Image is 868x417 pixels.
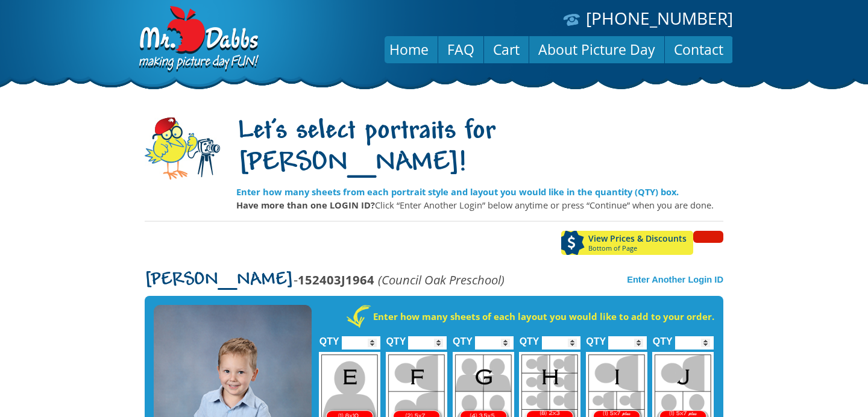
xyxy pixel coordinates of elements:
span: [PERSON_NAME] [145,271,294,290]
a: Contact [665,35,732,64]
strong: Enter how many sheets of each layout you would like to add to your order. [373,310,714,322]
a: Enter Another Login ID [627,275,723,284]
a: [PHONE_NUMBER] [586,7,733,30]
p: - [145,273,505,287]
h1: Let's select portraits for [PERSON_NAME]! [236,116,723,180]
label: QTY [586,323,606,353]
p: Click “Enter Another Login” below anytime or press “Continue” when you are done. [236,198,723,212]
strong: 152403J1964 [298,271,374,288]
label: QTY [453,323,473,353]
label: QTY [386,323,406,353]
img: camera-mascot [145,118,220,180]
strong: Have more than one LOGIN ID? [236,199,375,211]
label: QTY [653,323,673,353]
a: Home [380,35,438,64]
strong: Enter how many sheets from each portrait style and layout you would like in the quantity (QTY) box. [236,186,679,198]
a: About Picture Day [529,35,664,64]
a: View Prices & DiscountsBottom of Page [561,231,693,255]
img: Dabbs Company [135,6,260,74]
label: QTY [520,323,539,353]
a: FAQ [438,35,483,64]
span: Bottom of Page [588,245,693,252]
a: Cart [484,35,529,64]
em: (Council Oak Preschool) [378,271,505,288]
label: QTY [319,323,339,353]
